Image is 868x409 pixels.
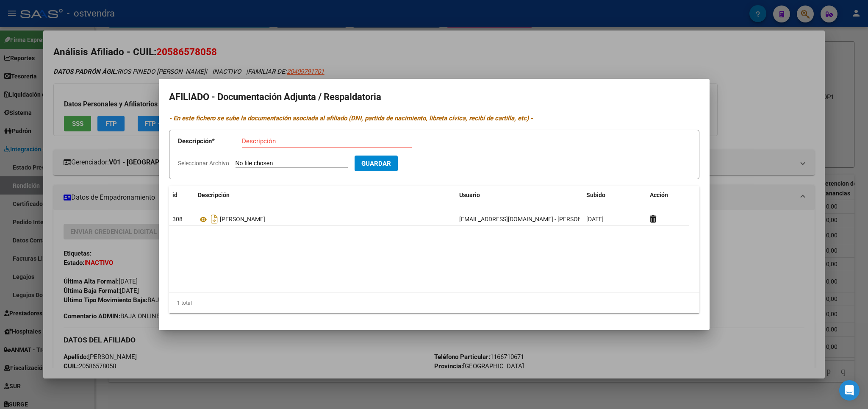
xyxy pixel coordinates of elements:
span: [PERSON_NAME] [220,216,265,223]
span: Descripción [198,192,230,198]
i: Descargar documento [209,212,220,226]
div: 1 total [169,292,699,314]
p: Descripción [178,136,242,146]
span: Guardar [361,160,391,167]
datatable-header-cell: id [169,186,194,204]
button: Guardar [355,156,398,171]
span: id [172,192,177,198]
datatable-header-cell: Usuario [456,186,583,204]
span: Acción [650,192,668,198]
span: Seleccionar Archivo [178,160,229,167]
datatable-header-cell: Acción [646,186,689,204]
span: Usuario [459,192,480,198]
i: - En este fichero se sube la documentación asociada al afiliado (DNI, partida de nacimiento, libr... [169,114,533,122]
span: Subido [586,192,605,198]
span: 308 [172,216,183,223]
h2: AFILIADO - Documentación Adjunta / Respaldatoria [169,89,699,105]
div: Open Intercom Messenger [839,380,860,401]
span: [DATE] [586,216,604,223]
datatable-header-cell: Subido [583,186,646,204]
span: [EMAIL_ADDRESS][DOMAIN_NAME] - [PERSON_NAME] [459,216,603,223]
datatable-header-cell: Descripción [194,186,456,204]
